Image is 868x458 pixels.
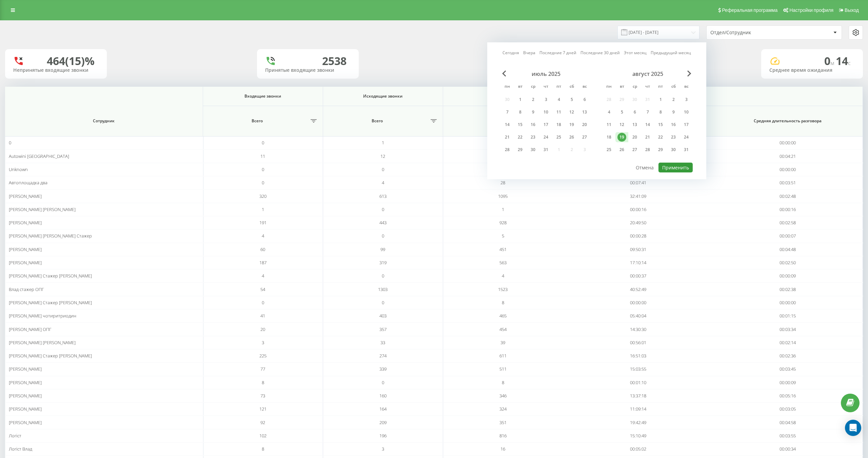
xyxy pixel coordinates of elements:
[262,206,264,212] span: 1
[713,389,863,402] td: 00:05:16
[541,95,550,104] div: 3
[260,246,265,252] span: 60
[563,429,713,442] td: 15:10:49
[824,54,836,68] span: 0
[259,259,267,266] span: 187
[552,120,565,130] div: пт 18 июля 2025 г.
[713,203,863,216] td: 00:00:16
[563,376,713,389] td: 00:01:10
[655,82,666,92] abbr: пятница
[382,379,384,386] span: 0
[499,419,507,425] span: 351
[567,120,576,129] div: 19
[713,136,863,149] td: 00:00:00
[578,120,591,130] div: вс 20 июля 2025 г.
[515,82,525,92] abbr: вторник
[380,153,385,159] span: 12
[514,107,527,117] div: вт 8 июля 2025 г.
[554,108,563,117] div: 11
[554,133,563,142] div: 25
[514,132,527,142] div: вт 22 июля 2025 г.
[527,107,539,117] div: ср 9 июля 2025 г.
[669,133,678,142] div: 23
[654,95,667,105] div: пт 1 авг. 2025 г.
[9,166,28,172] span: Unknown
[9,206,76,212] span: [PERSON_NAME] [PERSON_NAME]
[503,108,512,117] div: 7
[643,133,652,142] div: 21
[641,120,654,130] div: чт 14 авг. 2025 г.
[563,402,713,416] td: 11:09:14
[643,145,652,154] div: 28
[578,132,591,142] div: вс 27 июля 2025 г.
[836,54,851,68] span: 14
[680,145,693,155] div: вс 31 авг. 2025 г.
[628,120,641,130] div: ср 13 авг. 2025 г.
[379,326,387,332] span: 357
[262,233,264,239] span: 4
[724,118,852,124] span: Средняя длительность разговора
[656,120,665,129] div: 15
[9,366,42,372] span: [PERSON_NAME]
[563,283,713,296] td: 40:52:49
[9,220,42,226] span: [PERSON_NAME]
[514,120,527,130] div: вт 15 июля 2025 г.
[669,145,678,154] div: 30
[605,145,613,154] div: 25
[498,286,508,292] span: 1523
[713,322,863,336] td: 00:03:34
[680,132,693,142] div: вс 24 авг. 2025 г.
[630,108,639,117] div: 6
[541,145,550,154] div: 31
[713,296,863,309] td: 00:00:00
[565,107,578,117] div: сб 12 июля 2025 г.
[527,95,539,105] div: ср 2 июля 2025 г.
[502,82,512,92] abbr: понедельник
[380,339,385,346] span: 33
[382,206,384,212] span: 0
[327,118,428,124] span: Всего
[382,166,384,172] span: 0
[563,176,713,189] td: 00:07:41
[9,313,76,319] span: [PERSON_NAME] чотиритриодин
[680,95,693,105] div: вс 3 авг. 2025 г.
[502,233,504,239] span: 5
[379,259,387,266] span: 319
[713,229,863,243] td: 00:00:07
[617,133,626,142] div: 19
[563,296,713,309] td: 00:00:00
[567,82,577,92] abbr: суббота
[529,145,537,154] div: 30
[262,140,264,146] span: 0
[667,145,680,155] div: сб 30 авг. 2025 г.
[563,322,713,336] td: 14:30:30
[667,132,680,142] div: сб 23 авг. 2025 г.
[654,107,667,117] div: пт 8 авг. 2025 г.
[552,132,565,142] div: пт 25 июля 2025 г.
[516,145,525,154] div: 29
[643,120,652,129] div: 14
[563,229,713,243] td: 00:00:28
[9,326,52,332] span: [PERSON_NAME] ОПГ
[713,336,863,349] td: 00:02:14
[713,309,863,322] td: 00:01:15
[499,259,507,266] span: 563
[617,82,627,92] abbr: вторник
[563,309,713,322] td: 05:40:04
[18,118,190,124] span: Сотрудник
[260,286,265,292] span: 54
[47,55,95,67] div: 464 (15)%
[262,273,264,279] span: 4
[658,163,693,172] button: Применить
[682,108,691,117] div: 10
[529,108,537,117] div: 9
[713,163,863,176] td: 00:00:00
[580,95,589,104] div: 6
[516,108,525,117] div: 8
[713,349,863,362] td: 00:02:36
[379,393,387,399] span: 160
[501,107,514,117] div: пн 7 июля 2025 г.
[501,145,514,155] div: пн 28 июля 2025 г.
[654,120,667,130] div: пт 15 авг. 2025 г.
[669,120,678,129] div: 16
